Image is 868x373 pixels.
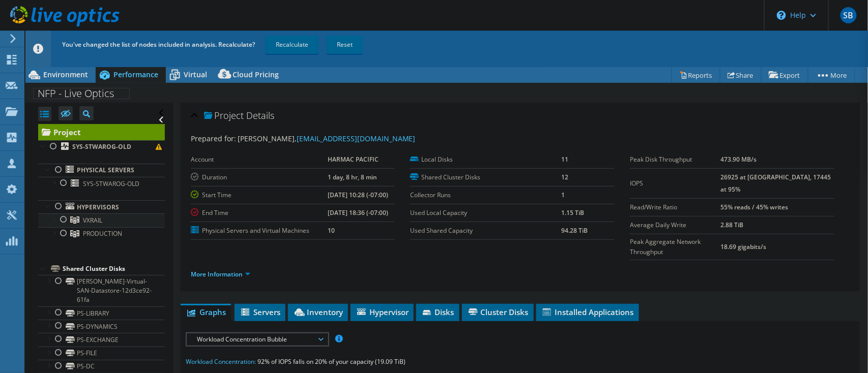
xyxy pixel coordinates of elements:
[356,307,409,317] span: Hypervisor
[410,226,561,236] label: Used Shared Capacity
[184,70,207,79] span: Virtual
[721,242,767,251] b: 18.69 gigabits/s
[246,109,274,121] span: Details
[410,190,561,200] label: Collector Runs
[63,263,165,275] div: Shared Cluster Disks
[541,307,634,317] span: Installed Applications
[327,36,363,54] a: Reset
[257,357,406,366] span: 92% of IOPS falls on 20% of your capacity (19.09 TiB)
[238,134,416,143] span: [PERSON_NAME],
[328,155,379,164] b: HARMAC PACIFIC
[721,155,757,164] b: 473.90 MB/s
[630,237,721,257] label: Peak Aggregate Network Throughput
[233,70,279,79] span: Cloud Pricing
[38,124,165,140] a: Project
[83,229,122,238] span: PRODUCTION
[38,275,165,306] a: [PERSON_NAME]-Virtual-SAN-Datastore-12d3ce92-61fa
[72,142,131,151] b: SYS-STWAROG-OLD
[191,154,328,165] label: Account
[328,173,377,181] b: 1 day, 8 hr, 8 min
[191,190,328,200] label: Start Time
[43,70,88,79] span: Environment
[38,333,165,346] a: PS-EXCHANGE
[721,221,744,229] b: 2.88 TiB
[192,333,323,346] span: Workload Concentration Bubble
[38,227,165,240] a: PRODUCTION
[191,172,328,182] label: Duration
[191,134,236,143] label: Prepared for:
[38,306,165,320] a: PS-LIBRARY
[421,307,454,317] span: Disks
[38,164,165,177] a: Physical Servers
[630,154,721,165] label: Peak Disk Throughput
[410,208,561,218] label: Used Local Capacity
[630,202,721,212] label: Read/Write Ratio
[297,134,416,143] a: [EMAIL_ADDRESS][DOMAIN_NAME]
[328,191,388,199] b: [DATE] 10:28 (-07:00)
[672,67,720,83] a: Reports
[562,226,588,235] b: 94.28 TiB
[38,140,165,153] a: SYS-STWAROG-OLD
[562,155,569,164] b: 11
[191,270,250,278] a: More Information
[721,203,789,211] b: 55% reads / 45% writes
[38,213,165,227] a: VXRAIL
[410,154,561,165] label: Local Disks
[777,11,786,20] svg: \n
[630,178,721,189] label: IOPS
[562,173,569,181] b: 12
[33,88,130,99] h1: NFP - Live Optics
[410,172,561,182] label: Shared Cluster Disks
[266,36,319,54] a: Recalculate
[186,307,226,317] span: Graphs
[62,40,255,49] span: You've changed the list of nodes included in analysis. Recalculate?
[38,200,165,213] a: Hypervisors
[191,208,328,218] label: End Time
[328,208,388,217] b: [DATE] 18:36 (-07:00)
[761,67,808,83] a: Export
[38,177,165,190] a: SYS-STWAROG-OLD
[808,67,855,83] a: More
[38,320,165,333] a: PS-DYNAMICS
[38,347,165,360] a: PS-FILE
[841,7,857,23] span: SB
[467,307,529,317] span: Cluster Disks
[83,216,102,225] span: VXRAIL
[240,307,280,317] span: Servers
[721,173,831,194] b: 26925 at [GEOGRAPHIC_DATA], 17445 at 95%
[293,307,343,317] span: Inventory
[113,70,158,79] span: Performance
[562,208,585,217] b: 1.15 TiB
[83,179,139,188] span: SYS-STWAROG-OLD
[204,111,244,121] span: Project
[630,220,721,230] label: Average Daily Write
[328,226,335,235] b: 10
[38,360,165,373] a: PS-DC
[191,226,328,236] label: Physical Servers and Virtual Machines
[720,67,762,83] a: Share
[562,191,565,199] b: 1
[186,357,256,366] span: Workload Concentration:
